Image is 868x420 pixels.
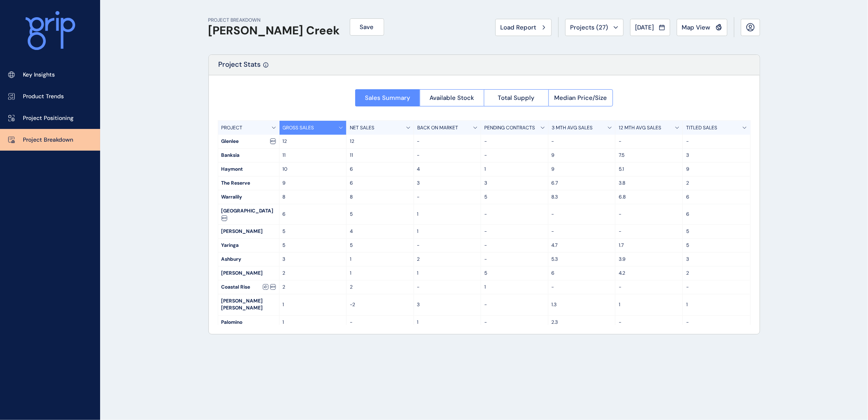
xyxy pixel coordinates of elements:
[350,284,410,291] p: 2
[23,136,73,144] p: Project Breakdown
[283,124,314,131] p: GROSS SALES
[283,270,343,277] p: 2
[552,228,612,235] p: -
[417,194,478,201] p: -
[23,93,64,101] p: Product Trends
[350,152,410,159] p: 11
[484,270,545,277] p: 5
[619,194,679,201] p: 6.8
[686,284,747,291] p: -
[350,194,410,201] p: 8
[677,19,727,36] button: Map View
[283,166,343,173] p: 10
[552,138,612,145] p: -
[208,24,340,38] h1: [PERSON_NAME] Creek
[350,270,410,277] p: 1
[686,228,747,235] p: 5
[552,301,612,308] p: 1.3
[552,256,612,263] p: 5.3
[218,253,279,266] div: Ashbury
[417,152,478,159] p: -
[552,180,612,187] p: 6.7
[552,242,612,249] p: 4.7
[283,301,343,308] p: 1
[619,256,679,263] p: 3.9
[420,89,484,106] button: Available Stock
[552,166,612,173] p: 9
[552,152,612,159] p: 9
[350,301,410,308] p: -2
[682,23,711,32] span: Map View
[619,138,679,145] p: -
[501,23,537,32] span: Load Report
[218,266,279,280] div: [PERSON_NAME]
[686,180,747,187] p: 2
[484,152,545,159] p: -
[686,270,747,277] p: 2
[350,211,410,218] p: 5
[686,194,747,201] p: 6
[619,211,679,218] p: -
[417,228,478,235] p: 1
[484,242,545,249] p: -
[686,319,747,326] p: -
[350,166,410,173] p: 6
[619,228,679,235] p: -
[417,270,478,277] p: 1
[218,149,279,162] div: Banksia
[554,94,607,102] span: Median Price/Size
[283,194,343,201] p: 8
[565,19,624,36] button: Projects (27)
[686,138,747,145] p: -
[635,23,654,32] span: [DATE]
[350,228,410,235] p: 4
[417,211,478,218] p: 1
[417,301,478,308] p: 3
[484,194,545,201] p: 5
[484,124,535,131] p: PENDING CONTRACTS
[218,163,279,176] div: Haymont
[484,138,545,145] p: -
[350,180,410,187] p: 6
[552,270,612,277] p: 6
[619,242,679,249] p: 1.7
[218,204,279,224] div: [GEOGRAPHIC_DATA]
[350,319,410,326] p: -
[417,138,478,145] p: -
[208,17,340,24] p: PROJECT BREAKDOWN
[283,256,343,263] p: 3
[686,301,747,308] p: 1
[283,228,343,235] p: 5
[23,114,74,122] p: Project Positioning
[686,242,747,249] p: 5
[283,242,343,249] p: 5
[350,138,410,145] p: 12
[218,225,279,238] div: [PERSON_NAME]
[619,180,679,187] p: 3.8
[548,89,613,106] button: Median Price/Size
[619,319,679,326] p: -
[283,152,343,159] p: 11
[484,211,545,218] p: -
[283,319,343,326] p: 1
[218,190,279,204] div: Warralily
[498,94,535,102] span: Total Supply
[552,319,612,326] p: 2.3
[417,124,458,131] p: BACK ON MARKET
[218,176,279,190] div: The Reserve
[619,284,679,291] p: -
[686,256,747,263] p: 3
[283,284,343,291] p: 2
[417,242,478,249] p: -
[630,19,670,36] button: [DATE]
[552,284,612,291] p: -
[619,270,679,277] p: 4.2
[686,166,747,173] p: 9
[218,316,279,329] div: Palomino
[552,194,612,201] p: 8.3
[218,135,279,148] div: Glenlee
[283,211,343,218] p: 6
[552,211,612,218] p: -
[484,301,545,308] p: -
[570,23,608,32] span: Projects ( 27 )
